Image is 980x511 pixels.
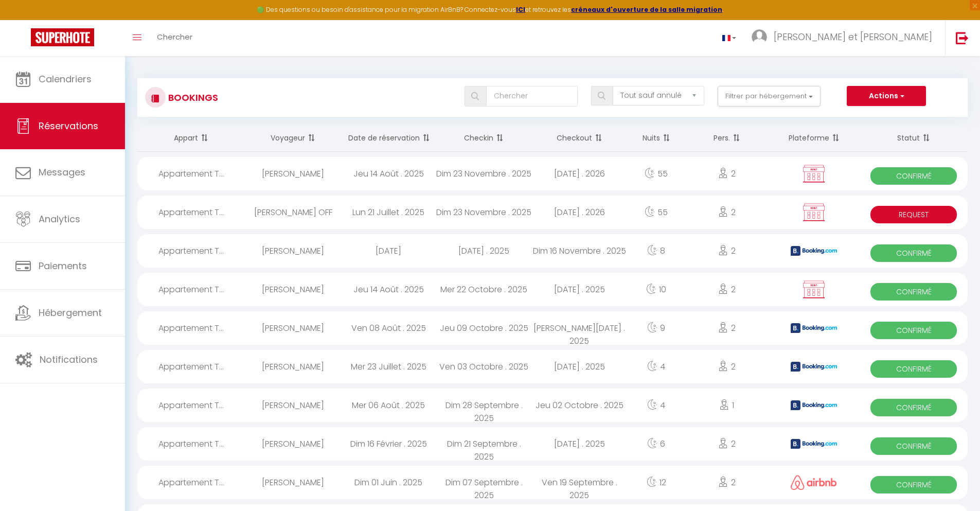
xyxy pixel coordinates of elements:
[956,31,969,44] img: logout
[486,86,578,107] input: Chercher
[157,31,192,42] span: Chercher
[149,20,200,56] a: Chercher
[752,29,767,45] img: ...
[847,86,926,107] button: Actions
[39,306,102,319] span: Hébergement
[31,28,94,46] img: Super Booking
[39,73,92,85] span: Calendriers
[341,125,436,152] th: Sort by booking date
[436,125,532,152] th: Sort by checkin
[39,259,87,272] span: Paiements
[40,353,98,366] span: Notifications
[685,125,768,152] th: Sort by people
[532,125,628,152] th: Sort by checkout
[245,125,341,152] th: Sort by guest
[860,125,968,152] th: Sort by status
[166,86,218,109] h3: Bookings
[718,86,821,107] button: Filtrer par hébergement
[571,5,722,14] a: créneaux d'ouverture de la salle migration
[774,30,932,43] span: [PERSON_NAME] et [PERSON_NAME]
[769,125,860,152] th: Sort by channel
[744,20,945,56] a: ... [PERSON_NAME] et [PERSON_NAME]
[39,213,80,225] span: Analytics
[137,125,245,152] th: Sort by rentals
[39,166,85,179] span: Messages
[627,125,685,152] th: Sort by nights
[516,5,525,14] a: ICI
[8,4,39,35] button: Ouvrir le widget de chat LiveChat
[39,119,98,132] span: Réservations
